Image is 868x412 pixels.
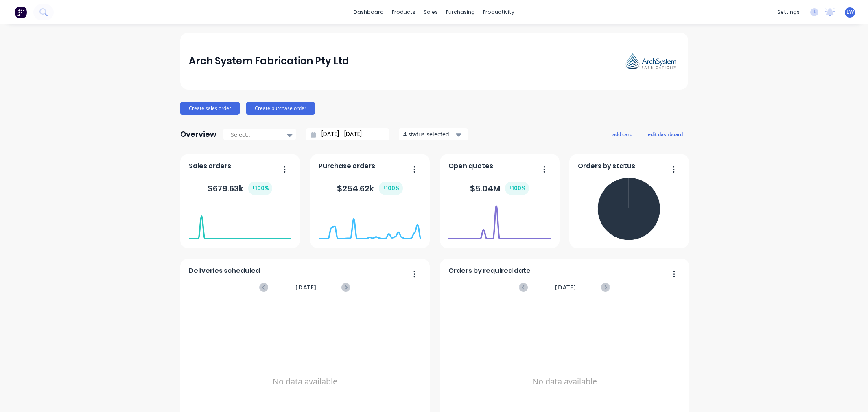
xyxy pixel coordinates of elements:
[442,6,479,18] div: purchasing
[189,161,231,171] span: Sales orders
[180,126,216,142] div: Overview
[420,6,442,18] div: sales
[403,130,455,138] div: 4 status selected
[773,6,804,18] div: settings
[448,161,493,171] span: Open quotes
[578,161,635,171] span: Orders by status
[208,182,272,195] div: $ 679.63k
[189,53,349,69] div: Arch System Fabrication Pty Ltd
[479,6,518,18] div: productivity
[337,182,403,195] div: $ 254.62k
[505,182,529,195] div: + 100 %
[555,283,576,292] span: [DATE]
[388,6,420,18] div: products
[246,102,315,115] button: Create purchase order
[295,283,317,292] span: [DATE]
[846,9,854,16] span: LW
[248,182,272,195] div: + 100 %
[399,128,468,140] button: 4 status selected
[319,161,375,171] span: Purchase orders
[607,129,638,139] button: add card
[350,6,388,18] a: dashboard
[379,182,403,195] div: + 100 %
[622,50,679,72] img: Arch System Fabrication Pty Ltd
[180,102,240,115] button: Create sales order
[643,129,688,139] button: edit dashboard
[448,266,531,276] span: Orders by required date
[15,6,27,18] img: Factory
[470,182,529,195] div: $ 5.04M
